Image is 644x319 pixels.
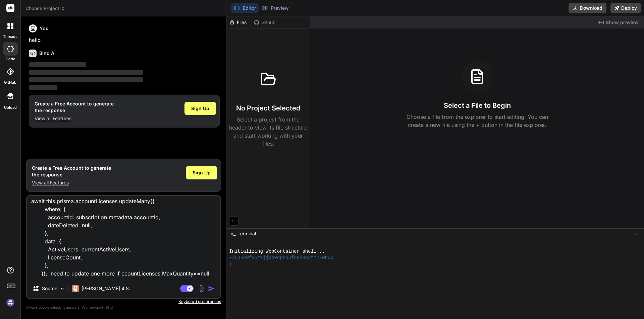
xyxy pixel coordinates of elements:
span: Sign Up [191,105,209,112]
img: icon [208,285,215,292]
label: Upload [4,105,17,110]
span: Sign Up [193,169,211,176]
button: Download [569,3,606,13]
img: attachment [198,285,205,293]
span: Initializing WebContainer shell... [229,248,325,255]
div: Github [251,19,279,26]
span: ~/u3uk0f35zsjjbn9cprh6fq9h0p4tm2-wnxx [229,255,333,261]
span: Show preview [606,19,639,26]
label: threads [3,34,17,39]
textarea: await this.prisma.accountLicenses.updateMany({ where: { accountId: subscription.metadata.accountI... [27,196,220,279]
h1: Create a Free Account to generate the response [35,100,114,114]
p: Source [42,285,57,292]
img: Claude 4 Sonnet [72,285,79,292]
span: ❯ [229,261,232,267]
span: ‌ [29,85,57,90]
button: − [634,228,640,239]
span: ‌ [29,70,143,75]
button: Deploy [610,3,641,13]
label: GitHub [4,80,16,85]
h3: Select a File to Begin [444,101,511,110]
span: ‌ [29,62,86,67]
h3: No Project Selected [236,103,300,113]
button: Editor [231,3,259,13]
span: >_ [230,230,235,237]
button: Preview [259,3,291,13]
label: code [6,56,15,62]
img: signin [5,297,16,308]
p: Keyboard preferences [26,299,221,304]
p: View all Features [35,115,114,122]
h6: You [40,25,49,32]
h1: Create a Free Account to generate the response [32,165,111,178]
p: Select a project from the header to view its file structure and start working with your files. [229,115,307,148]
span: Choose Project [25,5,65,12]
p: [PERSON_NAME] 4 S.. [82,285,131,292]
p: Choose a file from the explorer to start editing. You can create a new file using the + button in... [402,113,552,129]
img: Pick Models [59,286,65,292]
h6: Bind AI [39,50,56,57]
span: Terminal [237,230,256,237]
p: Always double-check its answers. Your in Bind [26,304,221,311]
span: privacy [90,305,102,309]
span: ‌ [29,77,143,82]
p: View all Features [32,179,111,186]
div: Files [226,19,251,26]
p: hello [29,36,220,44]
span: − [635,230,639,237]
